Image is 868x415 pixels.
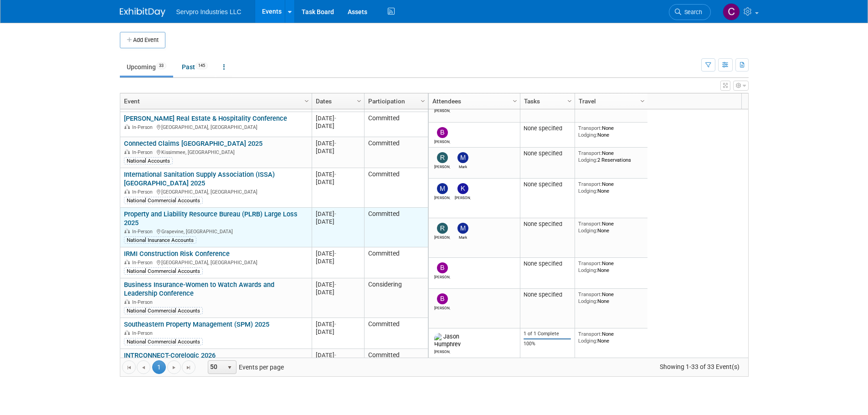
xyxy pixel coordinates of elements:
div: [DATE] [316,170,360,178]
img: In-Person Event [124,189,130,194]
span: Transport: [578,181,602,187]
span: In-Person [132,124,155,130]
img: In-Person Event [124,149,130,154]
img: In-Person Event [124,229,130,233]
a: Past145 [175,58,215,76]
div: National Commercial Accounts [124,267,203,275]
a: Business Insurance-Women to Watch Awards and Leadership Conference [124,281,274,297]
a: International Sanitation Supply Association (ISSA) [GEOGRAPHIC_DATA] 2025 [124,170,275,187]
span: 145 [195,62,208,69]
span: Go to the next page [170,364,178,371]
a: Property and Liability Resource Bureau (PLRB) Large Loss 2025 [124,210,298,227]
div: [DATE] [316,210,360,218]
span: Lodging: [578,298,597,304]
div: None specified [524,150,571,157]
img: In-Person Event [124,299,130,304]
span: Lodging: [578,188,597,194]
span: Showing 1-33 of 33 Event(s) [651,360,748,373]
span: Transport: [578,331,602,337]
a: Go to the previous page [137,360,150,374]
span: In-Person [132,189,155,195]
a: Event [124,93,306,109]
img: Brian Donnelly [437,127,448,138]
a: Column Settings [510,93,520,107]
div: None None [578,220,644,234]
button: Add Event [120,32,165,48]
img: In-Person Event [124,260,130,264]
span: Column Settings [303,97,310,105]
div: None None [578,291,644,304]
img: Mark Bristol [457,223,468,234]
span: Go to the last page [185,364,192,371]
div: [DATE] [316,139,360,147]
a: Attendees [432,93,514,109]
div: Rick Dubois [434,163,450,169]
span: Column Settings [419,97,426,105]
img: ExhibitDay [120,8,165,17]
span: Column Settings [566,97,573,105]
img: Kevin Wofford [457,183,468,194]
a: Tasks [524,93,569,109]
div: [DATE] [316,114,360,122]
span: - [334,250,336,257]
span: Transport: [578,125,602,131]
span: Transport: [578,150,602,156]
div: Jason Humphrey [434,348,450,354]
span: In-Person [132,330,155,336]
div: [DATE] [316,320,360,328]
span: In-Person [132,260,155,266]
span: Transport: [578,220,602,227]
div: Mark Bristol [455,163,471,169]
span: 50 [208,361,224,374]
span: Go to the first page [125,364,133,371]
span: - [334,140,336,147]
img: In-Person Event [124,330,130,335]
span: In-Person [132,229,155,235]
td: Committed [364,112,428,137]
a: Go to the last page [182,360,195,374]
div: [DATE] [316,328,360,336]
div: Rick Dubois [434,234,450,240]
span: Lodging: [578,227,597,234]
span: - [334,115,336,122]
div: [DATE] [316,218,360,225]
div: Brian Donnelly [434,304,450,310]
div: [DATE] [316,351,360,359]
div: None None [578,181,644,194]
td: Committed [364,208,428,247]
div: 100% [524,341,571,347]
a: Search [669,4,711,20]
div: None None [578,331,644,344]
span: In-Person [132,149,155,155]
div: None specified [524,220,571,228]
span: Transport: [578,260,602,266]
span: Column Settings [639,97,646,105]
td: Committed [364,318,428,349]
span: - [334,171,336,178]
div: Brian Donnelly [434,138,450,144]
span: - [334,321,336,328]
a: Go to the next page [167,360,181,374]
a: Column Settings [637,93,647,107]
div: National Insurance Accounts [124,236,196,244]
span: Column Settings [511,97,519,105]
span: Transport: [578,291,602,297]
div: [DATE] [316,178,360,186]
div: [GEOGRAPHIC_DATA], [GEOGRAPHIC_DATA] [124,188,308,195]
span: - [334,352,336,359]
span: Go to the previous page [140,364,147,371]
a: Go to the first page [122,360,136,374]
a: Travel [579,93,642,109]
div: [GEOGRAPHIC_DATA], [GEOGRAPHIC_DATA] [124,123,308,131]
a: Column Settings [565,93,575,107]
a: Connected Claims [GEOGRAPHIC_DATA] 2025 [124,139,262,148]
div: None None [578,125,644,138]
img: In-Person Event [124,124,130,129]
div: [DATE] [316,250,360,257]
div: None None [578,260,644,273]
img: Brian Donnelly [437,262,448,273]
td: Considering [364,278,428,318]
div: [GEOGRAPHIC_DATA], [GEOGRAPHIC_DATA] [124,258,308,266]
div: None 2 Reservations [578,150,644,163]
img: Chris Chassagneux [723,3,740,20]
